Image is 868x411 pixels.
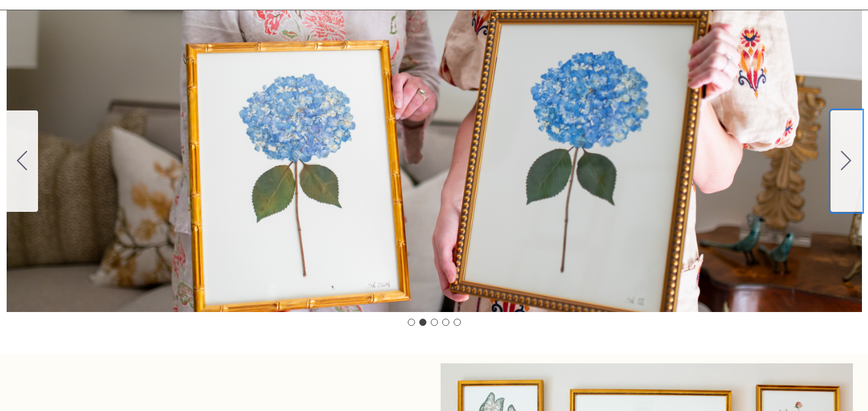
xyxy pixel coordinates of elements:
button: Go to slide 5 [453,319,461,326]
button: Go to slide 1 [407,319,415,326]
button: Go to slide 2 [419,319,426,326]
button: Go to slide 3 [430,319,438,326]
button: Go to slide 1 [7,110,38,212]
button: Go to slide 4 [442,319,449,326]
button: Go to slide 3 [831,110,862,212]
